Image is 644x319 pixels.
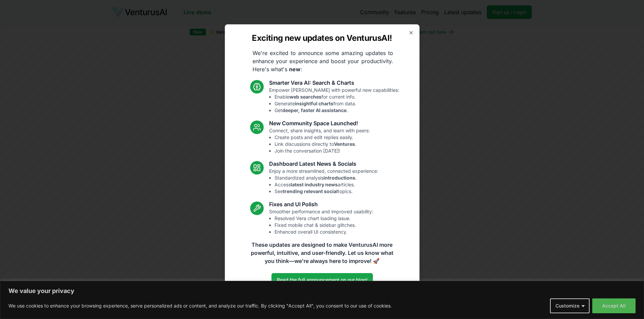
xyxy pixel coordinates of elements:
[275,175,378,181] li: Standardized analysis .
[269,79,399,87] h3: Smarter Vera AI: Search & Charts
[275,222,373,229] li: Fixed mobile chat & sidebar glitches.
[275,181,378,188] li: Access articles.
[289,66,301,73] strong: new
[269,127,370,154] p: Connect, share insights, and learn with peers:
[271,273,373,287] a: Read the full announcement on our blog!
[295,101,333,106] strong: insightful charts
[275,215,373,222] li: Resolved Vera chart loading issue.
[269,208,373,235] p: Smoother performance and improved usability:
[252,33,392,44] h2: Exciting new updates on VenturusAI!
[269,87,399,114] p: Empower [PERSON_NAME] with powerful new capabilities:
[283,188,338,194] strong: trending relevant social
[269,160,378,168] h3: Dashboard Latest News & Socials
[289,94,321,100] strong: web searches
[275,94,399,100] li: Enable for current info.
[275,107,399,114] li: Get .
[275,188,378,195] li: See topics.
[275,148,370,154] li: Join the conversation [DATE]!
[269,200,373,208] h3: Fixes and UI Polish
[291,182,338,187] strong: latest industry news
[269,119,370,127] h3: New Community Space Launched!
[334,141,355,147] strong: Ventures
[275,229,373,235] li: Enhanced overall UI consistency.
[275,134,370,141] li: Create posts and edit replies easily.
[282,107,347,113] strong: deeper, faster AI assistance
[275,100,399,107] li: Generate from data.
[324,175,355,181] strong: introductions
[275,141,370,148] li: Link discussions directly to .
[246,241,398,265] p: These updates are designed to make VenturusAI more powerful, intuitive, and user-friendly. Let us...
[269,168,378,195] p: Enjoy a more streamlined, connected experience:
[247,49,399,73] p: We're excited to announce some amazing updates to enhance your experience and boost your producti...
